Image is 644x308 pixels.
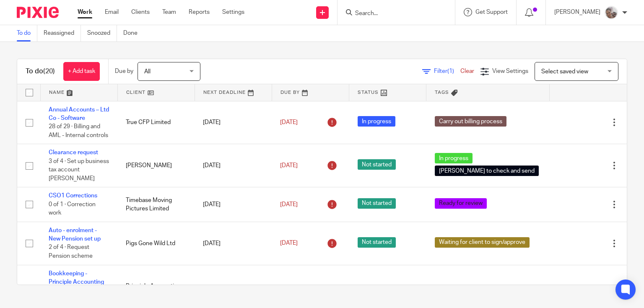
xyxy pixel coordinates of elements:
[605,6,618,19] img: me.jpg
[358,285,396,295] span: Not started
[17,25,37,41] a: To do
[44,25,81,41] a: Reassigned
[49,124,108,138] span: 28 of 29 · Billing and AML - Internal controls
[87,25,117,41] a: Snoozed
[280,202,298,207] span: [DATE]
[554,8,600,16] p: [PERSON_NAME]
[195,101,272,144] td: [DATE]
[43,68,55,75] span: (20)
[49,245,93,259] span: 2 of 4 · Request Pension scheme
[63,62,100,81] a: + Add task
[434,68,460,74] span: Filter
[195,187,272,222] td: [DATE]
[49,158,109,181] span: 3 of 4 · Set up business tax account [PERSON_NAME]
[280,119,298,125] span: [DATE]
[475,9,508,15] span: Get Support
[49,271,104,294] a: Bookkeeping - Principle Accounting Limited
[435,237,530,248] span: Waiting for client to sign/approve
[123,25,144,41] a: Done
[435,153,473,163] span: In progress
[117,187,195,222] td: Timebase Moving Pictures Limited
[49,202,96,216] span: 0 of 1 · Correction work
[117,101,195,144] td: True CFP Limited
[115,67,133,75] p: Due by
[354,10,430,18] input: Search
[195,144,272,187] td: [DATE]
[49,193,97,199] a: CSO1 Corrections
[189,8,210,16] a: Reports
[49,150,98,155] a: Clearance request
[49,107,109,121] a: Annual Accounts – Ltd Co - Software
[492,68,528,74] span: View Settings
[222,8,244,16] a: Settings
[280,241,298,246] span: [DATE]
[435,90,449,95] span: Tags
[49,228,101,242] a: Auto - enrolment - New Pension set up
[358,159,396,170] span: Not started
[435,116,506,127] span: Carry out billing process
[131,8,150,16] a: Clients
[358,116,395,127] span: In progress
[117,222,195,265] td: Pigs Gone Wild Ltd
[78,8,92,16] a: Work
[144,69,151,75] span: All
[435,198,487,209] span: Ready for review
[26,67,55,76] h1: To do
[358,198,396,209] span: Not started
[447,68,454,74] span: (1)
[541,69,588,75] span: Select saved view
[435,166,539,176] span: [PERSON_NAME] to check and send
[195,222,272,265] td: [DATE]
[358,237,396,248] span: Not started
[117,144,195,187] td: [PERSON_NAME]
[460,68,474,74] a: Clear
[162,8,176,16] a: Team
[280,163,298,168] span: [DATE]
[17,7,59,18] img: Pixie
[105,8,119,16] a: Email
